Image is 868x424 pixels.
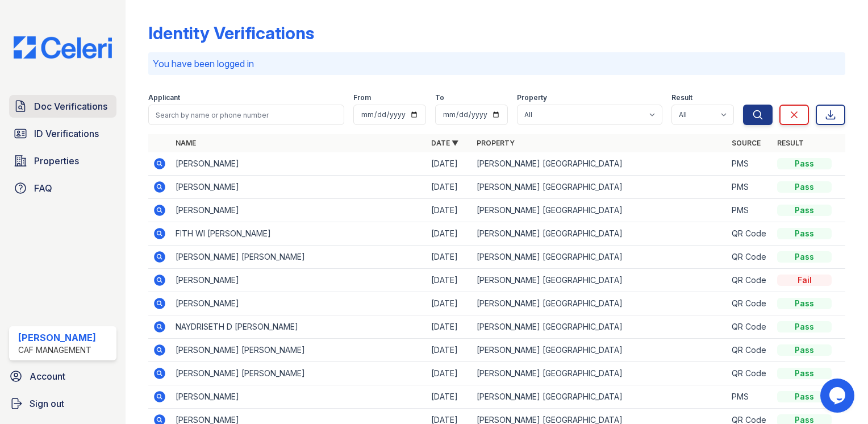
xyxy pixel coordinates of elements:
td: [DATE] [427,292,472,315]
td: [PERSON_NAME] [171,199,426,222]
div: CAF Management [18,344,96,356]
td: [DATE] [427,222,472,246]
td: [PERSON_NAME] [PERSON_NAME] [171,339,426,362]
label: Property [517,93,547,102]
td: QR Code [727,246,773,269]
td: [PERSON_NAME] [GEOGRAPHIC_DATA] [472,246,727,269]
a: Account [5,365,121,388]
td: [DATE] [427,176,472,199]
span: Sign out [30,397,64,410]
label: Applicant [148,93,180,102]
td: [DATE] [427,199,472,222]
div: Pass [777,391,832,402]
td: [PERSON_NAME] [GEOGRAPHIC_DATA] [472,362,727,385]
td: [PERSON_NAME] [GEOGRAPHIC_DATA] [472,339,727,362]
label: From [353,93,371,102]
p: You have been logged in [153,57,841,70]
div: [PERSON_NAME] [18,331,96,344]
td: [PERSON_NAME] [GEOGRAPHIC_DATA] [472,292,727,315]
td: QR Code [727,339,773,362]
td: [PERSON_NAME] [GEOGRAPHIC_DATA] [472,152,727,176]
a: Date ▼ [431,139,458,147]
a: Properties [9,149,116,172]
td: NAYDRISETH D [PERSON_NAME] [171,315,426,339]
div: Identity Verifications [148,23,314,43]
iframe: chat widget [820,379,857,413]
a: Sign out [5,392,121,415]
td: [DATE] [427,315,472,339]
a: Doc Verifications [9,95,116,118]
td: QR Code [727,292,773,315]
div: Pass [777,251,832,263]
td: QR Code [727,269,773,292]
td: [DATE] [427,339,472,362]
a: Source [732,139,761,147]
td: [PERSON_NAME] [171,152,426,176]
td: PMS [727,385,773,409]
div: Pass [777,228,832,239]
td: [PERSON_NAME] [GEOGRAPHIC_DATA] [472,199,727,222]
span: FAQ [34,181,52,195]
td: [PERSON_NAME] [GEOGRAPHIC_DATA] [472,222,727,246]
td: [PERSON_NAME] [GEOGRAPHIC_DATA] [472,315,727,339]
span: Account [30,369,65,383]
span: Doc Verifications [34,99,107,113]
a: FAQ [9,177,116,199]
label: To [435,93,444,102]
td: [PERSON_NAME] [GEOGRAPHIC_DATA] [472,176,727,199]
td: [DATE] [427,362,472,385]
div: Pass [777,205,832,216]
a: Property [477,139,515,147]
td: [PERSON_NAME] [171,385,426,409]
td: PMS [727,199,773,222]
a: Name [176,139,196,147]
span: Properties [34,154,79,168]
td: [DATE] [427,152,472,176]
a: Result [777,139,804,147]
td: [DATE] [427,246,472,269]
div: Pass [777,181,832,193]
div: Pass [777,298,832,309]
td: [DATE] [427,269,472,292]
td: [PERSON_NAME] [171,269,426,292]
div: Pass [777,321,832,332]
div: Pass [777,158,832,169]
input: Search by name or phone number [148,105,344,125]
td: [PERSON_NAME] [PERSON_NAME] [171,362,426,385]
label: Result [671,93,692,102]
img: CE_Logo_Blue-a8612792a0a2168367f1c8372b55b34899dd931a85d93a1a3d3e32e68fde9ad4.png [5,36,121,59]
td: [DATE] [427,385,472,409]
td: PMS [727,176,773,199]
td: [PERSON_NAME] [GEOGRAPHIC_DATA] [472,269,727,292]
td: QR Code [727,222,773,246]
div: Pass [777,344,832,356]
td: [PERSON_NAME] [171,176,426,199]
td: [PERSON_NAME] [PERSON_NAME] [171,246,426,269]
td: FITH WI [PERSON_NAME] [171,222,426,246]
td: QR Code [727,315,773,339]
a: ID Verifications [9,122,116,145]
td: [PERSON_NAME] [GEOGRAPHIC_DATA] [472,385,727,409]
span: ID Verifications [34,127,99,140]
td: QR Code [727,362,773,385]
div: Pass [777,368,832,379]
td: [PERSON_NAME] [171,292,426,315]
div: Fail [777,275,832,286]
td: PMS [727,152,773,176]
